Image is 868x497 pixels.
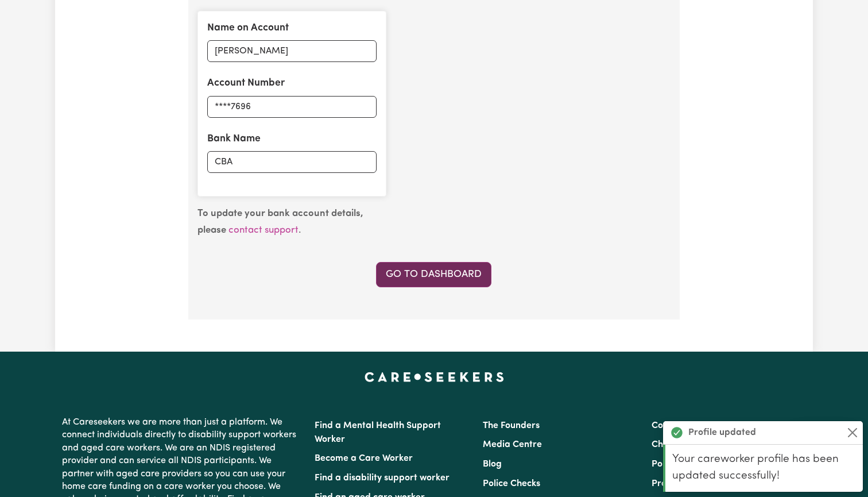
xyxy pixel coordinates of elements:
a: Find a Mental Health Support Worker [315,421,441,444]
b: To update your bank account details, please [197,209,363,235]
a: Charter of Customer Service [652,440,773,449]
strong: Profile updated [688,426,756,440]
a: Blog [483,460,502,469]
a: Careseekers home page [365,372,504,382]
input: Holly Peers [207,40,377,62]
p: Your careworker profile has been updated successfully! [672,452,856,485]
label: Account Number [207,76,285,91]
span: Need any help? [7,8,69,17]
a: Media Centre [483,440,542,449]
a: Police Check Policy [652,460,732,469]
a: The Founders [483,421,540,430]
a: Find a disability support worker [315,473,449,483]
label: Name on Account [207,21,289,36]
a: Go to Dashboard [376,262,491,287]
a: Police Checks [483,479,540,488]
input: e.g. 000123456 [207,96,377,118]
label: Bank Name [207,132,261,147]
a: Code of Conduct [652,421,723,430]
button: Close [846,426,859,440]
a: Protection of Human Rights [652,479,768,488]
a: contact support [228,225,299,235]
small: . [197,209,363,235]
a: Become a Care Worker [315,454,413,463]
